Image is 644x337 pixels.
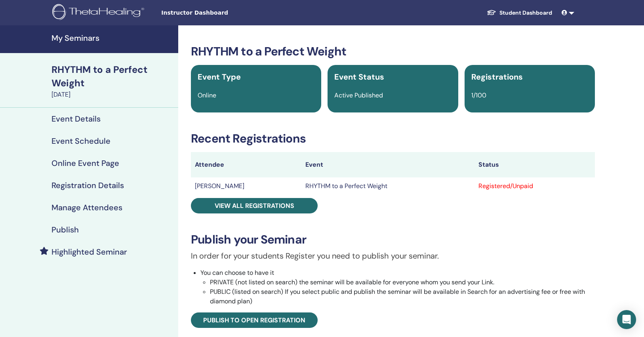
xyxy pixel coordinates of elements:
h3: Recent Registrations [191,131,595,146]
p: In order for your students Register you need to publish your seminar. [191,250,595,262]
a: View all registrations [191,198,318,213]
span: Publish to open registration [203,316,305,324]
span: Instructor Dashboard [161,9,280,17]
h4: Registration Details [51,181,124,190]
div: Open Intercom Messenger [617,310,636,329]
span: 1/100 [471,91,486,99]
div: [DATE] [51,90,173,99]
h4: Event Details [51,114,101,124]
li: PUBLIC (listed on search) If you select public and publish the seminar will be available in Searc... [210,287,595,306]
h4: Highlighted Seminar [51,247,127,257]
h4: My Seminars [51,33,173,43]
a: Student Dashboard [480,6,558,20]
h4: Manage Attendees [51,203,122,212]
h4: Online Event Page [51,158,119,168]
a: Publish to open registration [191,312,318,328]
h4: Publish [51,225,79,234]
h3: RHYTHM to a Perfect Weight [191,44,595,59]
a: RHYTHM to a Perfect Weight[DATE] [47,63,178,99]
li: PRIVATE (not listed on search) the seminar will be available for everyone whom you send your Link. [210,278,595,287]
span: Registrations [471,72,523,82]
td: [PERSON_NAME] [191,177,301,195]
th: Attendee [191,152,301,177]
span: Event Status [334,72,384,82]
span: View all registrations [215,202,294,210]
th: Event [301,152,474,177]
div: RHYTHM to a Perfect Weight [51,63,173,90]
span: Event Type [198,72,241,82]
h4: Event Schedule [51,136,111,146]
td: RHYTHM to a Perfect Weight [301,177,474,195]
span: Active Published [334,91,383,99]
img: logo.png [52,4,147,22]
th: Status [474,152,595,177]
img: graduation-cap-white.svg [487,9,496,16]
div: Registered/Unpaid [478,181,591,191]
span: Online [198,91,216,99]
li: You can choose to have it [200,268,595,306]
h3: Publish your Seminar [191,232,595,247]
